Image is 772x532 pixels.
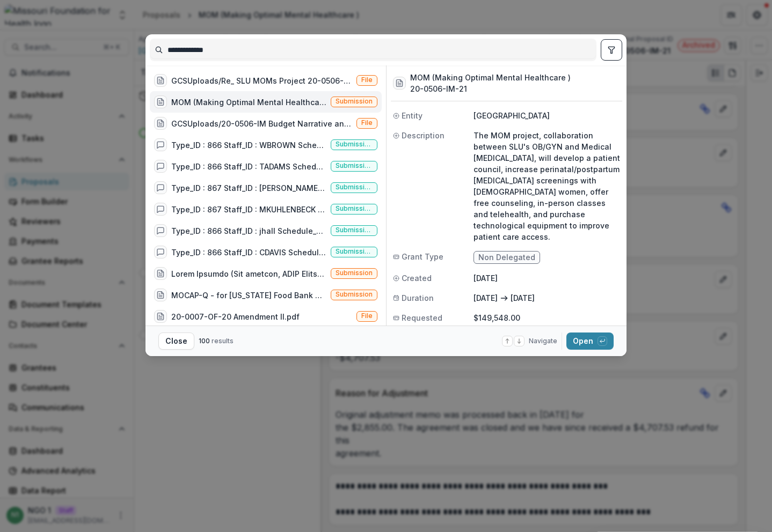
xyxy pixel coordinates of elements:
span: Submission comment [336,205,373,212]
p: [DATE] [474,292,498,304]
div: Lorem Ipsumdo (Sit ametcon, ADIP Elitseddoe temporinc u Laboreet Dolore Magnaal enim admin veni q... [171,268,326,279]
div: Type_ID : 866 Staff_ID : CDAVIS Schedule_Date : [DATE] 0:00 Done_Date : [DATE] 0:00 Done_Flag : -... [171,247,326,258]
p: [GEOGRAPHIC_DATA] [474,110,620,121]
button: Close [158,332,194,350]
p: $149,548.00 [474,312,620,323]
span: Navigate [529,336,557,346]
span: Duration [402,292,434,304]
div: Type_ID : 866 Staff_ID : TADAMS Schedule_Date : [DATE] 0:00 Done_Date : [DATE] 0:00 Done_Flag : -... [171,161,326,172]
div: Type_ID : 867 Staff_ID : MKUHLENBECK Schedule_Date : [DATE] 0:00 Done_Date : [DATE] 0:00 Done_Fla... [171,204,326,215]
p: The MOM project, collaboration between SLU's OB/GYN and Medical [MEDICAL_DATA], will develop a pa... [474,130,620,242]
span: 100 [199,337,210,345]
div: GCSUploads/20-0506-IM Budget Narrative and Spreadsheet.docx [171,118,352,129]
span: Submission comment [336,141,373,148]
h3: 20-0506-IM-21 [410,83,571,94]
span: Submission comment [336,183,373,191]
span: Requested [402,312,442,323]
span: Entity [402,110,423,121]
span: Submission comment [336,248,373,255]
div: Type_ID : 866 Staff_ID : WBROWN Schedule_Date : [DATE] 0:00 Done_Date : [DATE] 0:00 Done_Flag : -... [171,139,326,151]
span: Submission comment [336,226,373,234]
div: 20-0007-OF-20 Amendment II.pdf [171,311,300,322]
span: File [361,119,373,127]
div: Type_ID : 866 Staff_ID : jhall Schedule_Date : [DATE] 0:00 Done_Date : [DATE] 0:00 Done_Flag : -1... [171,225,326,237]
span: Submission comment [336,162,373,169]
div: MOM (Making Optimal Mental Healthcare ) (The MOM project, collaboration between SLU's OB/GYN and ... [171,97,326,108]
span: Created [402,272,432,284]
button: toggle filters [601,39,622,61]
div: Type_ID : 867 Staff_ID : [PERSON_NAME] Schedule_Date : [DATE] 0:00 Done_Date : [DATE] 0:00 Done_F... [171,182,326,194]
button: Open [566,332,614,350]
span: Submission [336,98,373,105]
p: [DATE] [474,272,620,284]
span: Submission [336,291,373,298]
div: MOCAP-Q - for [US_STATE] Food Bank Association - USDA - Supplemental Nutrition Assistance Program... [171,290,326,301]
h3: MOM (Making Optimal Mental Healthcare ) [410,72,571,83]
span: Non Delegated [478,253,535,262]
span: File [361,312,373,320]
span: Submission [336,269,373,277]
p: [DATE] [511,292,535,304]
span: Description [402,130,445,141]
span: Grant Type [402,251,443,262]
span: results [212,337,234,345]
div: GCSUploads/Re_ SLU MOMs Project 20-0506-IM-21_ver_1.msg [171,75,352,86]
span: File [361,76,373,84]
